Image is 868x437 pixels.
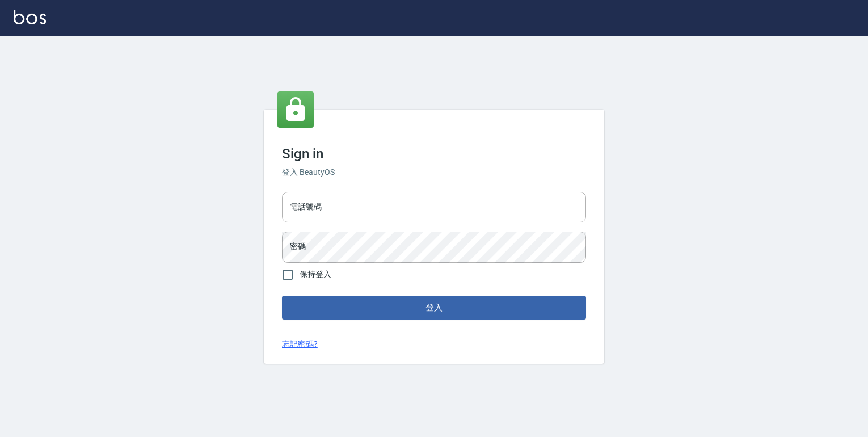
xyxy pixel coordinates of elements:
[282,338,318,350] a: 忘記密碼?
[14,10,46,24] img: Logo
[300,268,331,280] span: 保持登入
[282,166,586,178] h6: 登入 BeautyOS
[282,296,586,320] button: 登入
[282,146,586,162] h3: Sign in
